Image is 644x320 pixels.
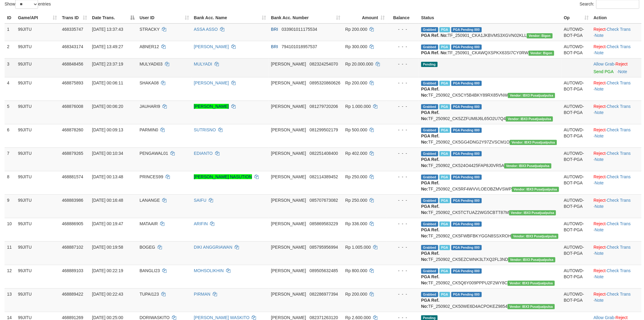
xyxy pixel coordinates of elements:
[421,175,438,180] span: Grabbed
[451,245,482,250] span: PGA Pending
[421,87,439,98] b: PGA Ref. No:
[271,245,306,250] span: [PERSON_NAME]
[562,148,591,171] td: AUTOWD-BOT-PGA
[5,194,16,218] td: 9
[419,101,562,124] td: TF_250902_CK5ZZFUM8J6L65O2U7Q4
[92,44,123,49] span: [DATE] 13:49:27
[591,194,642,218] td: · ·
[591,58,642,77] td: ·
[140,151,168,156] span: PENGAWAL01
[594,151,606,156] a: Reject
[504,163,551,169] span: Vendor URL: https://checkout5.1velocity.biz
[92,174,123,179] span: [DATE] 00:13:48
[594,315,616,320] span: ·
[345,27,367,32] span: Rp 200.000
[140,44,159,49] span: ABNER12
[194,80,229,85] a: [PERSON_NAME]
[310,292,338,297] span: Copy 082286977394 to clipboard
[451,151,482,156] span: PGA Pending
[594,27,606,32] a: Reject
[390,26,416,32] div: - - -
[591,241,642,265] td: · ·
[62,268,83,273] span: 468889103
[607,44,631,49] a: Check Trans
[439,128,450,133] span: Marked by aekford
[594,174,606,179] a: Reject
[92,221,123,226] span: [DATE] 00:19:47
[509,210,556,215] span: Vendor URL: https://checkout5.1velocity.biz
[269,12,343,23] th: Bank Acc. Number: activate to sort column ascending
[271,151,306,156] span: [PERSON_NAME]
[310,80,340,85] span: Copy 0895320860626 to clipboard
[282,27,317,32] span: Copy 033901011175534 to clipboard
[595,87,604,91] a: Note
[607,80,631,85] a: Check Trans
[618,69,628,74] a: Note
[5,241,16,265] td: 11
[419,12,562,23] th: Status
[345,151,367,156] span: Rp 402.000
[140,221,158,226] span: MATAAIR
[5,218,16,241] td: 10
[92,80,123,85] span: [DATE] 00:06:11
[529,51,554,56] span: Vendor URL: https://checkout31.1velocity.biz
[62,245,83,250] span: 468887102
[343,12,387,23] th: Amount: activate to sort column ascending
[421,81,438,86] span: Grabbed
[345,268,367,273] span: Rp 800.000
[419,77,562,101] td: TF_250902_CK5CY5B4BKY89RX85VNW
[508,304,555,309] span: Vendor URL: https://checkout5.1velocity.biz
[591,23,642,41] td: · ·
[439,104,450,109] span: Marked by aekford
[595,204,604,209] a: Note
[310,127,338,132] span: Copy 081299502179 to clipboard
[421,33,448,38] b: PGA Ref. No:
[562,265,591,288] td: AUTOWD-BOT-PGA
[194,221,208,226] a: ARIFIN
[345,44,367,49] span: Rp 300.000
[594,44,606,49] a: Reject
[562,241,591,265] td: AUTOWD-BOT-PGA
[421,27,438,32] span: Grabbed
[271,292,306,297] span: [PERSON_NAME]
[562,171,591,194] td: AUTOWD-BOT-PGA
[562,23,591,41] td: AUTOWD-BOT-PGA
[16,12,60,23] th: Game/API: activate to sort column ascending
[390,150,416,156] div: - - -
[421,198,438,203] span: Grabbed
[390,80,416,86] div: - - -
[421,292,438,297] span: Grabbed
[16,41,60,58] td: 99JITU
[591,41,642,58] td: · ·
[421,204,439,215] b: PGA Ref. No:
[271,62,306,66] span: [PERSON_NAME]
[5,12,16,23] th: ID
[419,124,562,148] td: TF_250902_CK5GG4DNG2Y97ZVSCM1O
[419,241,562,265] td: TF_250902_CK5EZCWNK3LTXQ2FL3ND
[194,198,206,203] a: SAIFU
[607,104,631,109] a: Check Trans
[562,194,591,218] td: AUTOWD-BOT-PGA
[345,221,367,226] span: Rp 336.000
[191,12,269,23] th: Bank Acc. Name: activate to sort column ascending
[508,257,555,262] span: Vendor URL: https://checkout5.1velocity.biz
[194,315,250,320] a: [PERSON_NAME] WASKITO
[16,101,60,124] td: 99JITU
[16,218,60,241] td: 99JITU
[451,175,482,180] span: PGA Pending
[594,292,606,297] a: Reject
[310,315,338,320] span: Copy 082371263120 to clipboard
[140,174,163,179] span: PRINCES99
[451,128,482,133] span: PGA Pending
[5,23,16,41] td: 1
[607,221,631,226] a: Check Trans
[562,77,591,101] td: AUTOWD-BOT-PGA
[89,12,137,23] th: Date Trans.: activate to sort column descending
[421,222,438,227] span: Grabbed
[511,234,558,239] span: Vendor URL: https://checkout5.1velocity.biz
[421,104,438,109] span: Grabbed
[62,62,83,66] span: 468848456
[594,62,616,66] span: ·
[60,12,90,23] th: Trans ID: activate to sort column ascending
[591,265,642,288] td: · ·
